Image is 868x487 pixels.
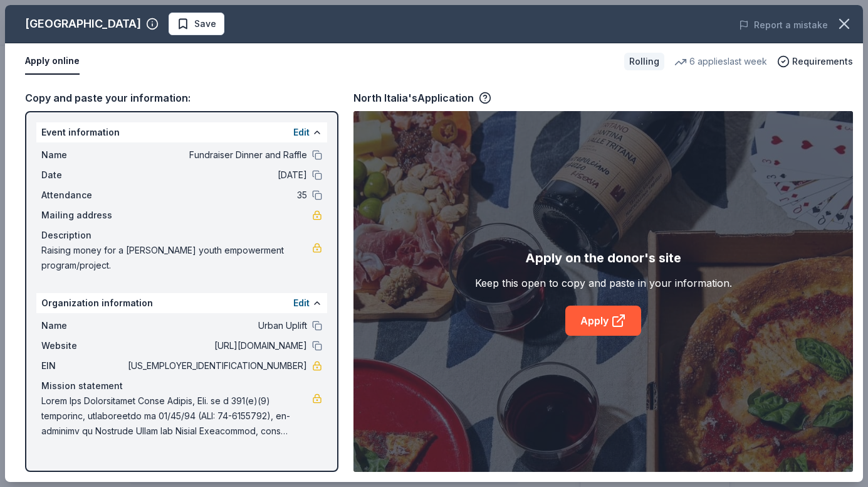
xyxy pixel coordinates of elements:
[41,338,125,353] span: Website
[194,16,216,31] span: Save
[777,54,853,69] button: Requirements
[792,54,853,69] span: Requirements
[41,168,125,183] span: Date
[125,338,307,353] span: [URL][DOMAIN_NAME]
[25,14,141,34] div: [GEOGRAPHIC_DATA]
[624,53,664,70] div: Rolling
[353,90,491,106] div: North Italia's Application
[475,276,732,291] div: Keep this open to copy and paste in your information.
[25,48,80,75] button: Apply online
[41,358,125,373] span: EIN
[125,168,307,183] span: [DATE]
[739,18,828,33] button: Report a mistake
[41,188,125,203] span: Attendance
[41,393,312,439] span: Lorem Ips Dolorsitamet Conse Adipis, Eli. se d 391(e)(9) temporinc, utlaboreetdo ma 01/45/94 (ALI...
[125,318,307,333] span: Urban Uplift
[25,90,338,106] div: Copy and paste your information:
[41,243,312,273] span: Raising money for a [PERSON_NAME] youth empowerment program/project.
[293,125,310,140] button: Edit
[36,293,327,313] div: Organization information
[41,228,322,243] div: Description
[41,147,125,163] span: Name
[41,378,322,393] div: Mission statement
[565,306,641,336] a: Apply
[169,13,224,35] button: Save
[293,296,310,311] button: Edit
[125,358,307,373] span: [US_EMPLOYER_IDENTIFICATION_NUMBER]
[125,188,307,203] span: 35
[41,208,125,223] span: Mailing address
[674,54,767,69] div: 6 applies last week
[525,248,681,268] div: Apply on the donor's site
[125,147,307,163] span: Fundraiser Dinner and Raffle
[36,122,327,142] div: Event information
[41,318,125,333] span: Name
